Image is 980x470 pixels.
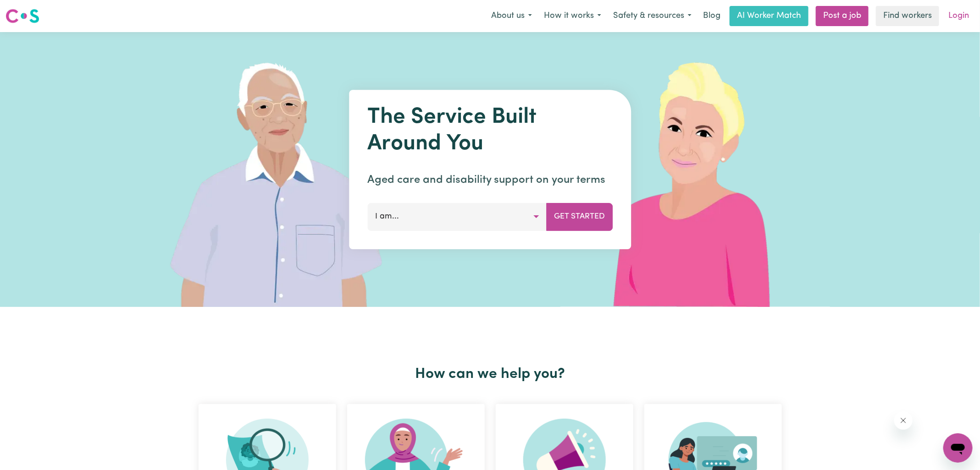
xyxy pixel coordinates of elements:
button: I am... [367,203,547,230]
span: Need any help? [6,6,55,14]
a: Post a job [816,6,869,26]
a: Blog [698,6,726,26]
button: About us [485,6,538,26]
button: How it works [538,6,607,26]
h2: How can we help you? [193,366,787,383]
iframe: Close message [894,411,913,430]
a: Find workers [876,6,939,26]
button: Get Started [546,203,613,230]
p: Aged care and disability support on your terms [367,172,613,188]
a: AI Worker Match [730,6,808,26]
img: Careseekers logo [6,8,39,24]
h1: The Service Built Around You [367,104,613,157]
button: Safety & resources [607,6,698,26]
a: Careseekers logo [6,5,39,27]
a: Login [943,6,974,26]
iframe: Button to launch messaging window [943,433,973,463]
